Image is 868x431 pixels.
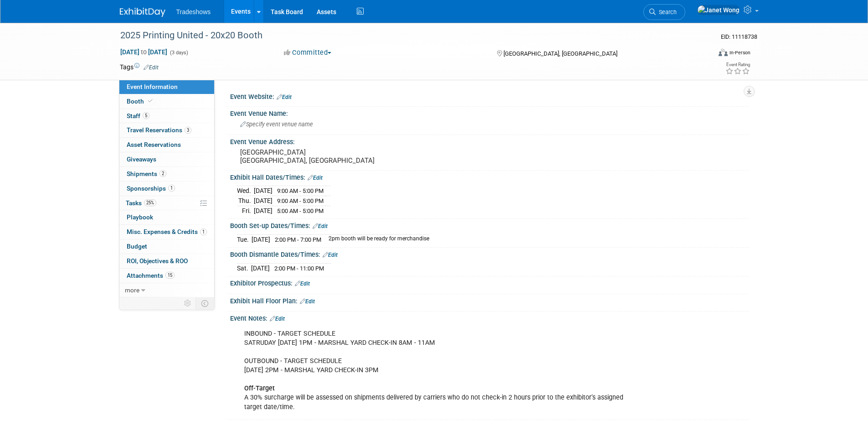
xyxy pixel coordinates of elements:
span: [GEOGRAPHIC_DATA], [GEOGRAPHIC_DATA] [503,50,617,57]
a: Misc. Expenses & Credits1 [119,225,214,239]
span: Booth [127,98,154,105]
a: Edit [144,64,159,71]
a: Edit [300,298,315,305]
div: Exhibitor Prospectus: [230,276,749,288]
span: more [125,286,139,294]
span: 1 [168,185,175,192]
div: Booth Dismantle Dates/Times: [230,248,749,260]
td: Toggle Event Tabs [195,297,214,309]
a: more [119,283,214,297]
span: Staff [127,112,149,119]
a: Playbook [119,210,214,224]
div: INBOUND - TARGET SCHEDULE SATRUDAY [DATE] 1PM - MARSHAL YARD CHECK-IN 8AM - 11AM OUTBOUND - TARGE... [238,325,648,416]
span: Asset Reservations [127,141,181,148]
a: Giveaways [119,152,214,166]
a: Edit [277,94,292,100]
a: Edit [323,252,338,258]
span: Travel Reservations [127,126,191,134]
div: Event Venue Name: [230,107,749,118]
a: Search [643,4,685,20]
a: Sponsorships1 [119,182,214,196]
span: Shipments [127,170,166,177]
td: Fri. [237,206,254,215]
i: Booth reservation complete [148,99,153,104]
a: Staff5 [119,109,214,123]
div: Event Rating [725,62,750,67]
span: Event ID: 11118738 [721,33,757,40]
b: Off-Target [244,384,275,392]
a: Edit [270,316,285,322]
td: [DATE] [254,186,272,196]
span: 9:00 AM - 5:00 PM [277,187,324,194]
span: Tasks [126,199,156,207]
span: 3 [185,127,191,134]
span: ROI, Objectives & ROO [127,257,188,265]
div: Exhibit Hall Floor Plan: [230,294,749,306]
a: ROI, Objectives & ROO [119,254,214,268]
img: Janet Wong [697,5,740,15]
td: [DATE] [252,234,270,244]
span: 2 [159,170,166,177]
td: 2pm booth will be ready for merchandise [323,234,429,244]
td: Tags [120,62,159,72]
a: Asset Reservations [119,138,214,152]
span: to [139,48,148,56]
a: Edit [295,280,310,287]
span: Sponsorships [127,185,175,192]
a: Edit [313,223,328,229]
span: Playbook [127,213,153,221]
a: Travel Reservations3 [119,123,214,137]
span: (3 days) [169,50,188,56]
a: Tasks25% [119,196,214,210]
div: Booth Set-up Dates/Times: [230,219,749,231]
a: Attachments15 [119,269,214,283]
a: Budget [119,239,214,254]
a: Shipments2 [119,167,214,181]
div: Event Venue Address: [230,135,749,146]
div: Event Format [657,47,751,61]
span: Budget [127,243,147,250]
span: 15 [165,272,175,279]
div: Exhibit Hall Dates/Times: [230,171,749,182]
td: [DATE] [251,263,270,273]
span: 5:00 AM - 5:00 PM [277,208,324,214]
td: Thu. [237,196,254,206]
span: Attachments [127,272,175,279]
span: 25% [144,199,156,206]
div: In-Person [729,49,750,56]
td: Tue. [237,234,252,244]
span: 9:00 AM - 5:00 PM [277,197,324,204]
span: 5 [143,112,149,119]
span: Search [656,9,677,16]
span: 2:00 PM - 7:00 PM [275,236,321,243]
span: Giveaways [127,156,156,163]
td: [DATE] [254,196,272,206]
img: Format-Inperson.png [719,49,728,56]
td: Sat. [237,263,251,273]
span: Event Information [127,83,178,90]
pre: [GEOGRAPHIC_DATA] [GEOGRAPHIC_DATA], [GEOGRAPHIC_DATA] [240,148,436,165]
a: Edit [308,175,323,181]
span: 1 [200,228,207,235]
td: Wed. [237,186,254,196]
a: Event Information [119,80,214,94]
img: ExhibitDay [120,8,165,17]
td: Personalize Event Tab Strip [180,297,196,309]
div: 2025 Printing United - 20x20 Booth [117,27,697,44]
span: 2:00 PM - 11:00 PM [274,265,324,272]
td: [DATE] [254,206,272,215]
span: [DATE] [DATE] [120,48,168,56]
div: Event Website: [230,90,749,102]
div: Event Notes: [230,312,749,323]
span: Tradeshows [176,8,211,16]
span: Specify event venue name [240,121,313,128]
span: Misc. Expenses & Credits [127,228,207,235]
button: Committed [281,48,335,57]
a: Booth [119,94,214,109]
